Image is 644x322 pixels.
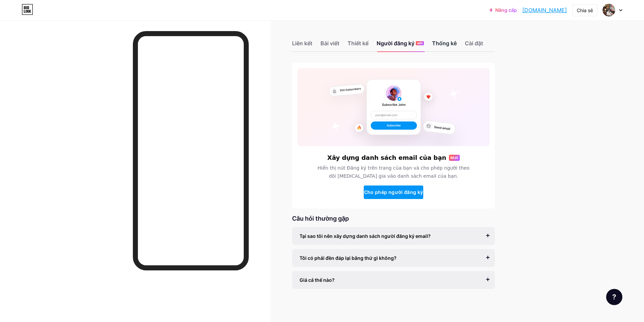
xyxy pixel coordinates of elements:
font: Giá cả thế nào? [300,277,335,283]
font: Hiển thị nút Đăng ký trên trang của bạn và cho phép người theo dõi [MEDICAL_DATA] gia vào danh sá... [317,165,470,179]
a: [DOMAIN_NAME] [522,6,567,14]
font: Thống kê [432,40,457,47]
font: Liên kết [292,40,312,47]
font: Bài viết [320,40,339,47]
font: Thiết kế [348,40,368,47]
font: Tôi có phải đền đáp lại bằng thứ gì không? [300,255,397,261]
font: Chia sẻ [577,7,593,13]
font: Cài đặt [465,40,483,47]
font: Xây dựng danh sách email của bạn [327,154,446,161]
font: Mới [450,155,458,160]
font: Tại sao tôi nên xây dựng danh sách người đăng ký email? [300,233,431,239]
font: Người đăng ký [377,40,414,47]
img: Ne Jet [602,4,615,17]
font: Cho phép người đăng ký [364,189,423,195]
button: Cho phép người đăng ký [364,185,423,199]
font: MỚI [417,42,423,45]
font: [DOMAIN_NAME] [522,7,567,14]
font: Nâng cấp [495,7,517,13]
font: Câu hỏi thường gặp [292,215,349,222]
